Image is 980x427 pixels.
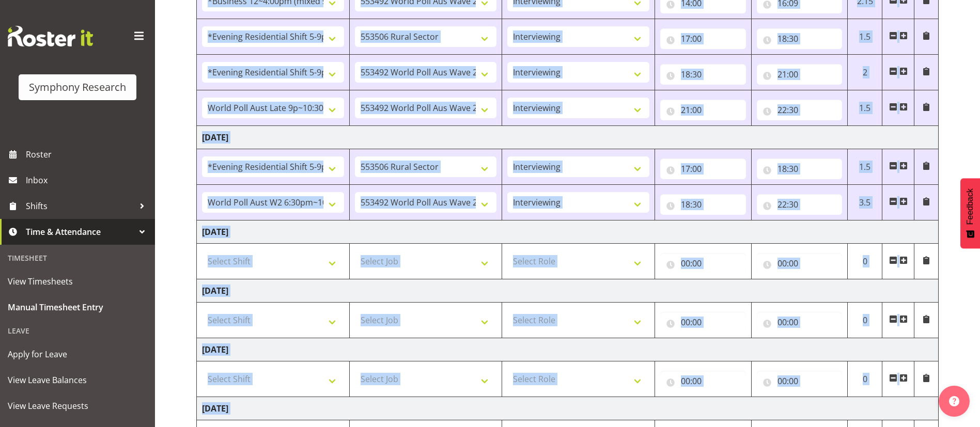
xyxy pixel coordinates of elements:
div: Leave [3,320,152,341]
input: Click to select... [757,371,843,391]
span: Apply for Leave [8,346,147,362]
span: Roster [26,147,150,162]
span: Manual Timesheet Entry [8,299,147,315]
span: Feedback [966,188,975,225]
td: [DATE] [197,397,939,420]
td: 0 [848,303,882,338]
td: 0 [848,244,882,279]
input: Click to select... [660,64,746,85]
a: View Leave Requests [3,393,152,419]
input: Click to select... [757,194,843,215]
input: Click to select... [660,253,746,274]
span: Time & Attendance [26,224,134,240]
input: Click to select... [660,371,746,391]
input: Click to select... [757,159,843,179]
span: View Leave Balances [8,372,147,388]
td: [DATE] [197,338,939,361]
td: [DATE] [197,126,939,149]
input: Click to select... [757,64,843,85]
input: Click to select... [660,28,746,49]
img: help-xxl-2.png [949,396,959,406]
a: View Timesheets [3,268,152,294]
input: Click to select... [757,253,843,274]
td: 1.5 [848,19,882,55]
a: View Leave Balances [3,367,152,393]
td: 0 [848,361,882,397]
td: [DATE] [197,220,939,244]
span: View Leave Requests [8,398,147,414]
input: Click to select... [757,100,843,120]
img: Rosterit website logo [8,26,93,46]
input: Click to select... [660,312,746,333]
input: Click to select... [757,28,843,49]
button: Feedback - Show survey [960,178,980,248]
div: Timesheet [3,247,152,268]
div: Symphony Research [29,80,126,95]
span: Shifts [26,198,134,214]
a: Manual Timesheet Entry [3,294,152,320]
input: Click to select... [660,100,746,120]
td: 1.5 [848,149,882,185]
td: 2 [848,55,882,90]
td: 3.5 [848,185,882,220]
span: View Timesheets [8,274,147,289]
a: Apply for Leave [3,341,152,367]
input: Click to select... [757,312,843,333]
span: Inbox [26,172,150,188]
td: 1.5 [848,90,882,126]
input: Click to select... [660,159,746,179]
td: [DATE] [197,279,939,303]
input: Click to select... [660,194,746,215]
